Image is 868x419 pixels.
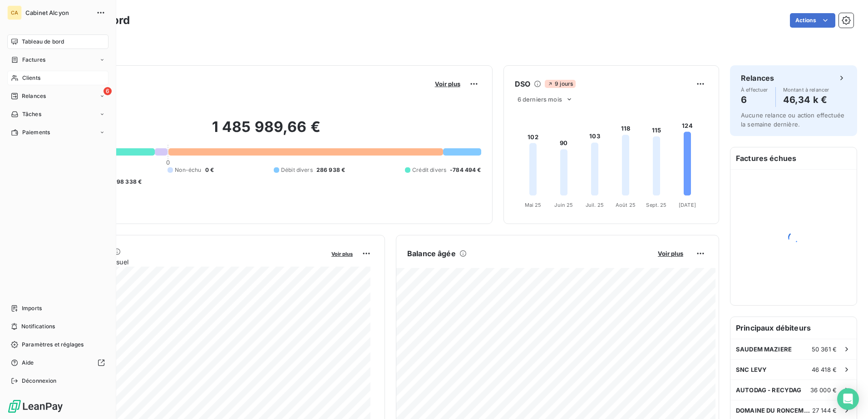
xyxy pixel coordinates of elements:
span: -784 494 € [450,166,481,174]
span: Cabinet Alcyon [25,9,91,16]
span: Tâches [22,110,41,118]
button: Actions [790,13,835,28]
span: Paramètres et réglages [22,341,84,349]
span: Déconnexion [22,377,57,385]
span: Clients [22,74,40,82]
button: Voir plus [329,249,355,258]
button: Voir plus [655,249,686,258]
span: À effectuer [741,87,768,93]
tspan: Sept. 25 [646,202,666,208]
a: Aide [7,356,108,370]
span: 36 000 € [810,386,837,394]
span: Aucune relance ou action effectuée la semaine dernière. [741,112,844,128]
span: Relances [22,92,46,100]
h6: Balance âgée [407,248,456,259]
span: 286 938 € [316,166,345,174]
span: Aide [22,359,34,367]
span: 46 418 € [812,366,837,373]
span: Factures [22,56,45,64]
span: AUTODAG - RECYDAG [736,386,802,394]
tspan: Juin 25 [554,202,573,208]
tspan: [DATE] [679,202,696,208]
span: DOMAINE DU RONCEMAY [736,407,812,414]
span: Crédit divers [412,166,446,174]
span: Tableau de bord [22,38,64,46]
button: Voir plus [432,80,463,88]
span: Voir plus [331,251,353,257]
span: Chiffre d'affaires mensuel [51,257,325,267]
div: CA [7,5,22,20]
img: Logo LeanPay [7,399,64,414]
tspan: Juil. 25 [586,202,604,208]
span: SNC LEVY [736,366,767,373]
tspan: Août 25 [616,202,636,208]
span: SAUDEM MAZIERE [736,346,792,353]
span: Notifications [21,322,55,331]
span: Montant à relancer [783,87,829,93]
span: 0 € [205,166,214,174]
span: Imports [22,304,42,312]
span: 6 derniers mois [518,96,562,103]
span: Voir plus [435,80,460,88]
div: Open Intercom Messenger [837,388,859,410]
h2: 1 485 989,66 € [51,118,481,145]
h6: DSO [515,78,530,89]
span: -98 338 € [114,178,142,186]
span: Paiements [22,128,50,136]
span: Débit divers [281,166,313,174]
span: Non-échu [175,166,201,174]
span: 9 jours [545,80,576,88]
span: 27 144 € [812,407,837,414]
h6: Relances [741,73,774,83]
h4: 46,34 k € [783,93,829,107]
tspan: Mai 25 [524,202,541,208]
h6: Principaux débiteurs [730,317,857,339]
span: 50 361 € [812,346,837,353]
span: Voir plus [658,250,683,257]
span: 6 [104,87,112,95]
span: 0 [166,159,170,166]
h4: 6 [741,93,768,107]
h6: Factures échues [730,147,857,169]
